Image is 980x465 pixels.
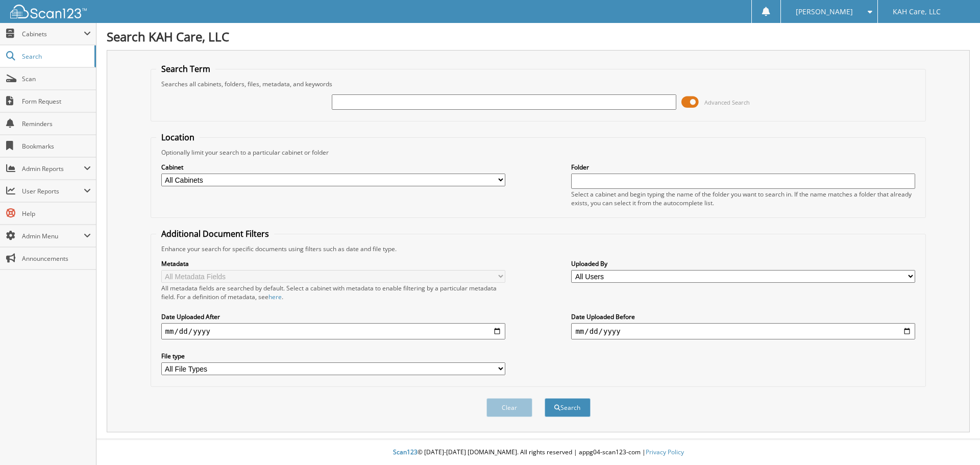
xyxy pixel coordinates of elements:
[156,63,215,75] legend: Search Term
[10,5,87,18] img: scan123-logo-white.svg
[96,440,980,465] div: © [DATE]-[DATE] [DOMAIN_NAME]. All rights reserved | appg04-scan123-com |
[161,352,505,360] label: File type
[486,398,532,417] button: Clear
[545,398,591,417] button: Search
[161,259,505,268] label: Metadata
[22,232,84,240] span: Admin Menu
[22,209,91,218] span: Help
[161,323,505,339] input: start
[646,448,684,456] a: Privacy Policy
[161,163,505,172] label: Cabinet
[161,284,505,301] div: All metadata fields are searched by default. Select a cabinet with metadata to enable filtering b...
[393,448,418,456] span: Scan123
[156,228,274,239] legend: Additional Document Filters
[156,80,921,88] div: Searches all cabinets, folders, files, metadata, and keywords
[571,163,915,172] label: Folder
[156,132,200,143] legend: Location
[156,148,921,157] div: Optionally limit your search to a particular cabinet or folder
[22,75,91,83] span: Scan
[268,292,282,301] a: here
[22,187,84,195] span: User Reports
[571,312,915,321] label: Date Uploaded Before
[22,30,84,38] span: Cabinets
[22,52,89,61] span: Search
[22,142,91,151] span: Bookmarks
[893,9,941,15] span: KAH Care, LLC
[156,244,921,253] div: Enhance your search for specific documents using filters such as date and file type.
[704,99,750,106] span: Advanced Search
[571,323,915,339] input: end
[22,164,84,173] span: Admin Reports
[571,190,915,207] div: Select a cabinet and begin typing the name of the folder you want to search in. If the name match...
[796,9,853,15] span: [PERSON_NAME]
[107,28,970,45] h1: Search KAH Care, LLC
[22,119,91,128] span: Reminders
[22,254,91,263] span: Announcements
[22,97,91,106] span: Form Request
[161,312,505,321] label: Date Uploaded After
[571,259,915,268] label: Uploaded By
